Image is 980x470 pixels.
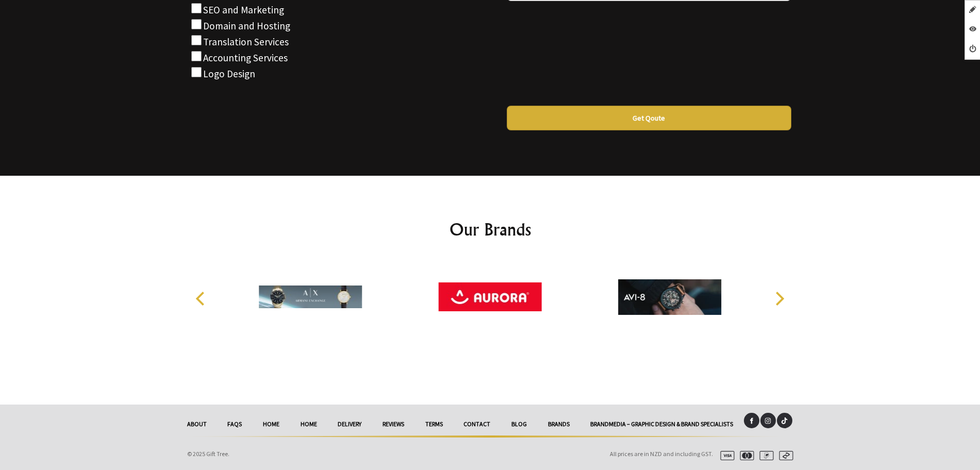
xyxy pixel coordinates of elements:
[191,67,202,77] input: Choose your needed services
[618,258,721,335] img: AVI-8
[191,35,202,45] input: Choose your needed services
[187,450,229,458] span: © 2025 Gift Tree.
[253,413,290,435] a: HOME
[185,217,795,242] h2: Our Brands
[190,287,213,310] button: Previous
[438,258,541,335] img: Aurora World
[453,413,501,435] a: Contact
[580,413,744,435] a: Brandmedia – Graphic Design & Brand Specialists
[290,413,327,435] a: HOME
[537,413,580,435] a: Brands
[768,287,790,310] button: Next
[755,451,774,460] img: paypal.svg
[203,68,255,80] label: Logo Design
[744,413,759,428] a: Facebook
[507,106,791,130] button: Get Qoute
[501,413,538,435] a: Blog
[777,413,792,428] a: Tiktok
[610,450,713,458] span: All prices are in NZD and including GST.
[191,19,202,29] input: Choose your needed services
[760,413,776,428] a: Instagram
[177,413,218,435] a: About
[372,413,415,435] a: reviews
[191,51,202,61] input: Choose your needed services
[217,413,253,435] a: FAQs
[203,4,284,16] label: SEO and Marketing
[191,3,202,13] input: Choose your needed services
[203,52,288,64] label: Accounting Services
[414,413,453,435] a: Terms
[716,451,735,460] img: visa.svg
[259,258,362,335] img: Armani Exchange
[203,20,290,32] label: Domain and Hosting
[775,451,793,460] img: afterpay.svg
[203,36,289,48] label: Translation Services
[327,413,372,435] a: delivery
[736,451,754,460] img: mastercard.svg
